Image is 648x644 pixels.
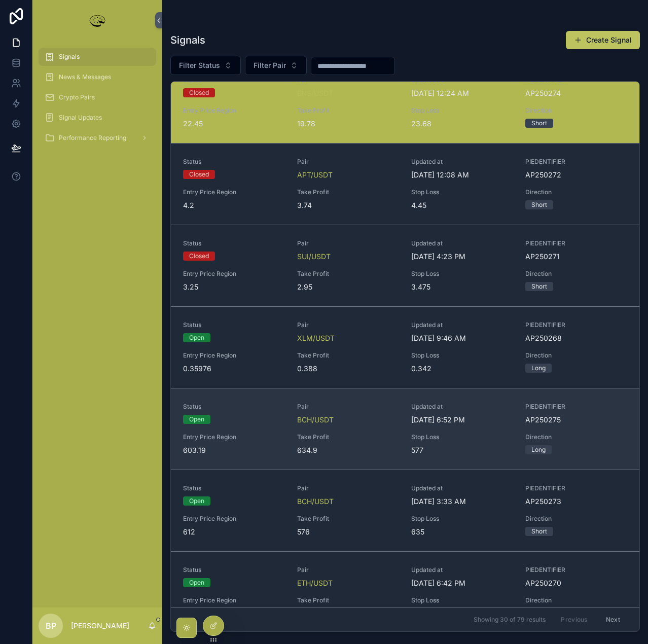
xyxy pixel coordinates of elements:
[531,445,546,454] div: Long
[170,56,241,75] button: Select Button
[411,527,513,537] span: 635
[525,484,627,492] span: PIEDENTIFIER
[297,527,399,537] span: 576
[183,321,285,329] span: Status
[183,515,285,523] span: Entry Price Region
[297,578,333,588] span: ETH/USDT
[411,433,513,441] span: Stop Loss
[171,61,639,143] a: StatusClosedPairENS/USDTUpdated at[DATE] 12:24 AMPIEDENTIFIERAP250274Entry Price Region22.45Take ...
[59,53,80,61] span: Signals
[525,403,627,411] span: PIEDENTIFIER
[599,612,627,627] button: Next
[411,596,513,604] span: Stop Loss
[297,239,399,247] span: Pair
[297,445,399,455] span: 634.9
[183,119,285,129] span: 22.45
[46,620,56,632] span: BP
[32,41,162,160] div: scrollable content
[171,143,639,225] a: StatusClosedPairAPT/USDTUpdated at[DATE] 12:08 AMPIEDENTIFIERAP250272Entry Price Region4.2Take Pr...
[171,306,639,388] a: StatusOpenPairXLM/USDTUpdated at[DATE] 9:46 AMPIEDENTIFIERAP250268Entry Price Region0.35976Take P...
[525,333,627,343] span: AP250268
[566,31,640,49] button: Create Signal
[171,225,639,306] a: StatusClosedPairSUI/USDTUpdated at[DATE] 4:23 PMPIEDENTIFIERAP250271Entry Price Region3.25Take Pr...
[411,445,513,455] span: 577
[411,578,513,588] span: [DATE] 6:42 PM
[411,566,513,574] span: Updated at
[171,388,639,470] a: StatusOpenPairBCH/USDTUpdated at[DATE] 6:52 PMPIEDENTIFIERAP250275Entry Price Region603.19Take Pr...
[297,333,335,343] span: XLM/USDT
[525,321,627,329] span: PIEDENTIFIER
[297,119,399,129] span: 19.78
[171,470,639,551] a: StatusOpenPairBCH/USDTUpdated at[DATE] 3:33 AMPIEDENTIFIERAP250273Entry Price Region612Take Profi...
[525,578,627,588] span: AP250270
[297,351,399,360] span: Take Profit
[170,33,205,47] h1: Signals
[183,270,285,278] span: Entry Price Region
[297,282,399,292] span: 2.95
[411,252,513,262] span: [DATE] 4:23 PM
[531,282,547,291] div: Short
[411,496,513,507] span: [DATE] 3:33 AM
[411,282,513,292] span: 3.475
[411,403,513,411] span: Updated at
[531,527,547,536] div: Short
[183,527,285,537] span: 612
[189,252,209,261] div: Closed
[525,88,627,98] span: AP250274
[525,106,627,115] span: Direction
[39,48,156,66] a: Signals
[183,282,285,292] span: 3.25
[411,515,513,523] span: Stop Loss
[411,321,513,329] span: Updated at
[411,270,513,278] span: Stop Loss
[411,415,513,425] span: [DATE] 6:52 PM
[297,88,333,98] span: ENS/USDT
[525,252,627,262] span: AP250271
[525,170,627,180] span: AP250272
[411,239,513,247] span: Updated at
[297,433,399,441] span: Take Profit
[183,364,285,374] span: 0.35976
[183,433,285,441] span: Entry Price Region
[525,239,627,247] span: PIEDENTIFIER
[59,93,95,101] span: Crypto Pairs
[525,496,627,507] span: AP250273
[531,119,547,128] div: Short
[411,364,513,374] span: 0.342
[183,596,285,604] span: Entry Price Region
[189,496,204,506] div: Open
[297,496,334,507] span: BCH/USDT
[189,333,204,342] div: Open
[189,415,204,424] div: Open
[411,200,513,210] span: 4.45
[297,200,399,210] span: 3.74
[71,621,129,631] p: [PERSON_NAME]
[411,119,513,129] span: 23.68
[39,129,156,147] a: Performance Reporting
[411,333,513,343] span: [DATE] 9:46 AM
[183,445,285,455] span: 603.19
[297,596,399,604] span: Take Profit
[183,566,285,574] span: Status
[183,200,285,210] span: 4.2
[297,364,399,374] span: 0.388
[189,88,209,97] div: Closed
[59,114,102,122] span: Signal Updates
[39,68,156,86] a: News & Messages
[87,12,107,28] img: App logo
[411,484,513,492] span: Updated at
[297,515,399,523] span: Take Profit
[525,270,627,278] span: Direction
[297,415,334,425] span: BCH/USDT
[297,252,331,262] a: SUI/USDT
[59,73,111,81] span: News & Messages
[525,158,627,166] span: PIEDENTIFIER
[525,596,627,604] span: Direction
[183,403,285,411] span: Status
[254,60,286,70] span: Filter Pair
[297,321,399,329] span: Pair
[531,200,547,209] div: Short
[531,364,546,373] div: Long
